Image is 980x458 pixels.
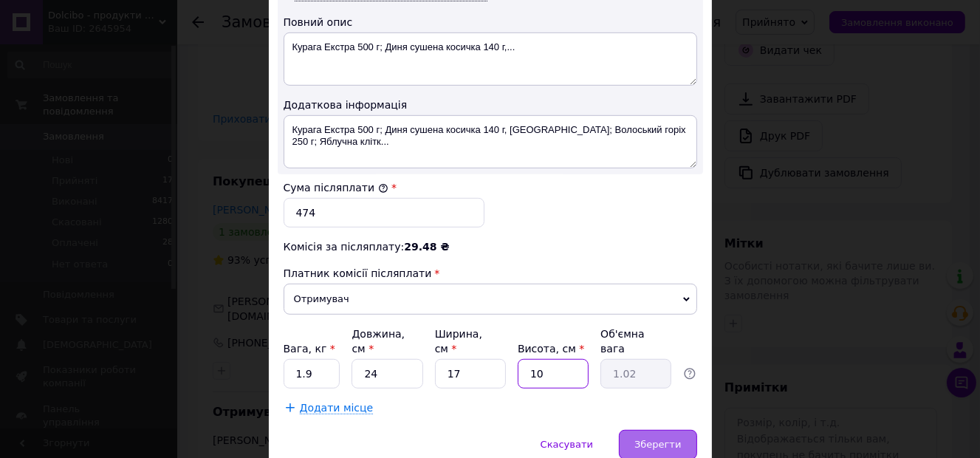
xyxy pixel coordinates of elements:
[600,327,671,356] div: Об'ємна вага
[284,182,388,194] label: Сума післяплати
[284,267,432,279] span: Платник комісії післяплати
[284,98,697,112] div: Додаткова інформація
[284,343,335,355] label: Вага, кг
[518,343,584,355] label: Висота, см
[404,241,449,253] span: 29.48 ₴
[284,15,697,30] div: Повний опис
[284,33,697,86] textarea: Курага Екстра 500 г; Диня сушена косичка 140 г,...
[541,439,593,450] span: Скасувати
[634,439,681,450] span: Зберегти
[284,239,697,254] div: Комісія за післяплату:
[284,115,697,168] textarea: Курага Екстра 500 г; Диня сушена косичка 140 г, [GEOGRAPHIC_DATA]; Волоський горіх 250 г; Яблучна...
[284,284,697,315] span: Отримувач
[300,402,374,414] span: Додати місце
[435,328,482,355] label: Ширина, см
[352,328,405,355] label: Довжина, см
